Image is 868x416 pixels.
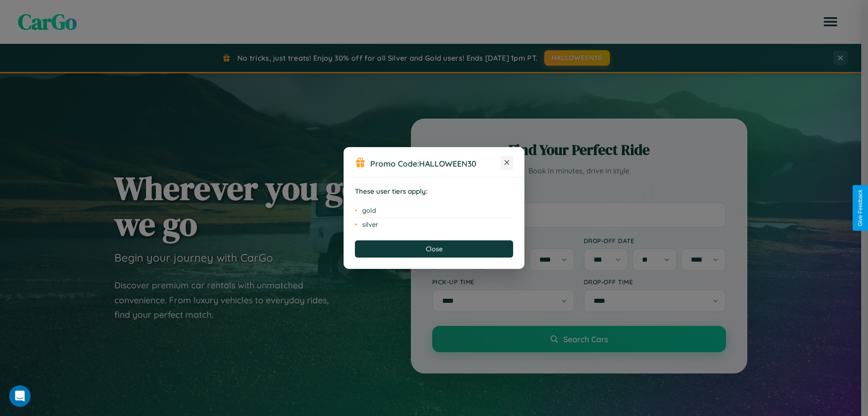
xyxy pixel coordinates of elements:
[9,385,31,407] iframe: Intercom live chat
[857,190,863,226] div: Give Feedback
[355,204,513,218] li: gold
[370,158,500,168] h3: Promo Code:
[355,187,428,196] strong: These user tiers apply:
[355,218,513,231] li: silver
[419,158,476,168] b: HALLOWEEN30
[355,240,513,258] button: Close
